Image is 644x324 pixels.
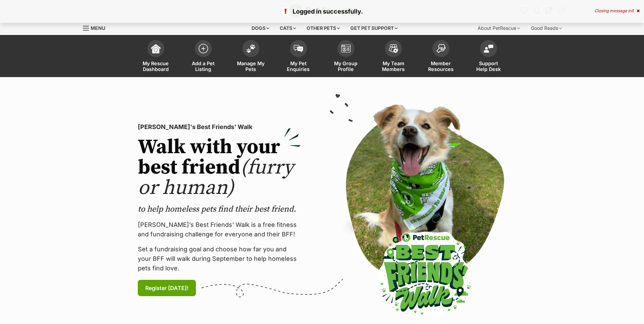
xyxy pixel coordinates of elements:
img: group-profile-icon-3fa3cf56718a62981997c0bc7e787c4b2cf8bcc04b72c1350f741eb67cf2f40e.svg [341,44,351,53]
span: (furry or human) [138,155,294,201]
p: Set a fundraising goal and choose how far you and your BFF will walk during September to help hom... [138,245,301,273]
a: Manage My Pets [227,37,275,77]
img: team-members-icon-5396bd8760b3fe7c0b43da4ab00e1e3bb1a5d9ba89233759b79545d2d3fc5d0d.svg [389,44,398,53]
a: Support Help Desk [465,37,512,77]
span: Member Resources [426,60,456,72]
div: Get pet support [346,21,402,35]
a: My Team Members [370,37,417,77]
a: My Pet Enquiries [275,37,322,77]
a: Add a Pet Listing [180,37,227,77]
span: Register [DATE]! [145,284,188,292]
div: Cats [275,21,301,35]
span: My Team Members [378,60,409,72]
img: help-desk-icon-fdf02630f3aa405de69fd3d07c3f3aa587a6932b1a1747fa1d2bba05be0121f9.svg [484,44,493,53]
p: to help homeless pets find their best friend. [138,204,301,215]
a: My Rescue Dashboard [132,37,180,77]
span: Support Help Desk [473,60,504,72]
img: member-resources-icon-8e73f808a243e03378d46382f2149f9095a855e16c252ad45f914b54edf8863c.svg [436,44,446,53]
img: manage-my-pets-icon-02211641906a0b7f246fdf0571729dbe1e7629f14944591b6c1af311fb30b64b.svg [246,44,256,53]
div: Other pets [302,21,345,35]
p: [PERSON_NAME]'s Best Friends' Walk [138,122,301,132]
img: dashboard-icon-eb2f2d2d3e046f16d808141f083e7271f6b2e854fb5c12c21221c1fb7104beca.svg [151,44,161,53]
a: Register [DATE]! [138,280,196,296]
img: add-pet-listing-icon-0afa8454b4691262ce3f59096e99ab1cd57d4a30225e0717b998d2c9b9846f56.svg [199,44,208,53]
img: pet-enquiries-icon-7e3ad2cf08bfb03b45e93fb7055b45f3efa6380592205ae92323e6603595dc1f.svg [294,45,303,52]
span: Menu [91,25,105,31]
span: My Pet Enquiries [283,60,314,72]
a: Member Resources [417,37,465,77]
span: Manage My Pets [236,60,266,72]
a: Menu [83,21,110,34]
span: My Rescue Dashboard [141,60,171,72]
span: My Group Profile [331,60,361,72]
p: [PERSON_NAME]’s Best Friends' Walk is a free fitness and fundraising challenge for everyone and t... [138,220,301,239]
a: My Group Profile [322,37,370,77]
div: About PetRescue [473,21,525,35]
div: Good Reads [526,21,567,35]
span: Add a Pet Listing [188,60,219,72]
h2: Walk with your best friend [138,137,301,198]
div: Dogs [247,21,274,35]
